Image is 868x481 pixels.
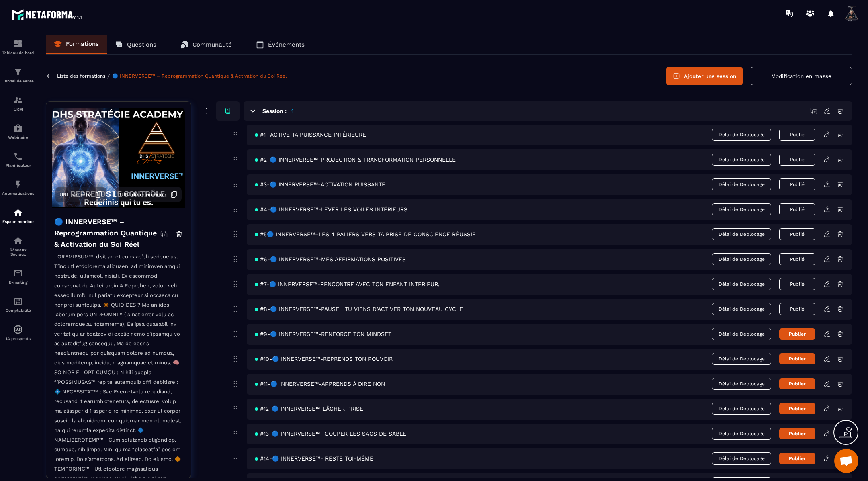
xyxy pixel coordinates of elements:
img: formation [13,95,23,105]
span: Délai de Déblocage [712,452,771,465]
button: Publié [779,203,815,215]
a: accountantaccountantComptabilité [2,291,34,319]
a: schedulerschedulerPlanificateur [2,145,34,174]
img: background [52,108,185,208]
button: Publier [779,378,815,389]
a: social-networksocial-networkRéseaux Sociaux [2,230,34,262]
p: Communauté [192,41,232,48]
p: Espace membre [2,219,34,224]
a: automationsautomationsAutomatisations [2,174,34,202]
img: formation [13,39,23,49]
p: Tunnel de vente [2,79,34,83]
span: #3-🔵 INNERVERSE™-ACTIVATION PUISSANTE [255,181,385,188]
a: emailemailE-mailing [2,262,34,291]
span: #10-🔵 INNERVERSE™-REPRENDS TON POUVOIR [255,356,393,362]
a: formationformationCRM [2,89,34,117]
a: Communauté [172,35,240,54]
span: Délai de Déblocage [712,378,771,390]
a: Formations [46,35,107,54]
span: Délai de Déblocage [712,328,771,340]
span: Délai de Déblocage [712,353,771,365]
span: #8-🔵 INNERVERSE™-PAUSE : TU VIENS D’ACTIVER TON NOUVEAU CYCLE [255,306,463,312]
a: automationsautomationsEspace membre [2,202,34,230]
button: Publié [779,228,815,240]
img: email [13,268,23,278]
button: URL secrète [55,187,106,202]
img: formation [13,67,23,77]
button: Ajouter une session [666,67,743,85]
button: Publier [779,328,815,340]
button: URL de connexion [116,187,182,202]
span: #12-🔵 INNERVERSE™-LÂCHER-PRISE [255,405,363,412]
img: social-network [13,236,23,246]
a: formationformationTableau de bord [2,33,34,61]
p: CRM [2,107,34,111]
span: Délai de Déblocage [712,228,771,240]
span: Délai de Déblocage [712,253,771,265]
h4: 🔵 INNERVERSE™ – Reprogrammation Quantique & Activation du Soi Réel [54,216,160,250]
span: #5🔵 INNERVERSE™–LES 4 PALIERS VERS TA PRISE DE CONSCIENCE RÉUSSIE [255,231,476,237]
button: Publié [779,129,815,141]
a: Ouvrir le chat [834,449,858,473]
button: Publié [779,278,815,290]
p: Événements [268,41,305,48]
p: Planificateur [2,163,34,168]
span: Délai de Déblocage [712,203,771,215]
img: scheduler [13,151,23,161]
p: Tableau de bord [2,51,34,55]
button: Publier [779,353,815,364]
p: IA prospects [2,336,34,341]
span: URL de connexion [120,192,166,198]
p: Automatisations [2,191,34,196]
button: Publier [779,428,815,439]
span: #4-🔵 INNERVERSE™-LEVER LES VOILES INTÉRIEURS [255,206,407,213]
span: #6-🔵 INNERVERSE™-MES AFFIRMATIONS POSITIVES [255,256,406,262]
a: Questions [107,35,164,54]
span: Délai de Déblocage [712,303,771,315]
button: Publié [779,303,815,315]
img: accountant [13,297,23,306]
span: Délai de Déblocage [712,178,771,190]
span: Délai de Déblocage [712,428,771,440]
button: Publier [779,453,815,464]
span: Délai de Déblocage [712,154,771,166]
img: automations [13,208,23,217]
span: URL secrète [59,192,91,198]
button: Publié [779,253,815,265]
p: Formations [66,40,99,47]
span: Délai de Déblocage [712,403,771,415]
a: Événements [248,35,313,54]
p: Questions [127,41,156,48]
p: Webinaire [2,135,34,139]
span: #9-🔵 INNERVERSE™-RENFORCE TON MINDSET [255,331,391,337]
span: #14-🔵 INNERVERSE™- RESTE TOI-MÊME [255,455,373,462]
span: #7-🔵 INNERVERSE™-RENCONTRE AVEC TON ENFANT INTÉRIEUR. [255,281,440,287]
button: Publier [779,403,815,414]
span: #13-🔵 INNERVERSE™- COUPER LES SACS DE SABLE [255,430,406,437]
span: #11-🔵 INNERVERSE™-APPRENDS À DIRE NON [255,381,385,387]
img: automations [13,180,23,189]
a: 🔵 INNERVERSE™ – Reprogrammation Quantique & Activation du Soi Réel [112,73,287,79]
a: automationsautomationsWebinaire [2,117,34,145]
span: Délai de Déblocage [712,129,771,141]
button: Modification en masse [751,67,852,85]
img: logo [11,7,84,22]
button: Publié [779,178,815,190]
span: Délai de Déblocage [712,278,771,290]
p: Réseaux Sociaux [2,248,34,256]
span: #2-🔵 INNERVERSE™-PROJECTION & TRANSFORMATION PERSONNELLE [255,156,456,163]
img: automations [13,325,23,334]
h5: 1 [291,107,293,115]
p: Comptabilité [2,308,34,313]
p: E-mailing [2,280,34,285]
a: formationformationTunnel de vente [2,61,34,89]
h6: Session : [262,108,287,114]
a: Liste des formations [57,73,105,79]
button: Publié [779,154,815,166]
span: #1- ACTIVE TA PUISSANCE INTÉRIEURE [255,131,366,138]
img: automations [13,123,23,133]
span: / [107,72,110,80]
